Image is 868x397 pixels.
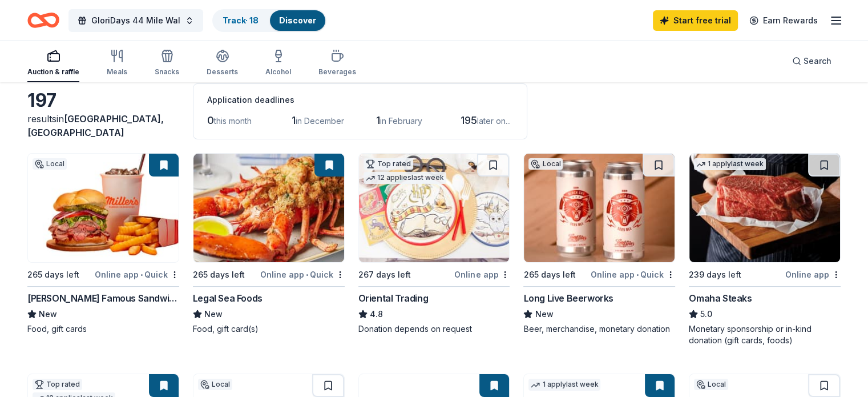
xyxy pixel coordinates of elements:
div: 197 [27,89,179,112]
div: results [27,112,179,139]
div: 1 apply last week [694,158,766,170]
div: Oriental Trading [358,291,429,305]
span: GloriDays 44 Mile Wal [91,14,180,27]
button: Auction & raffle [27,45,79,82]
img: Image for Long Live Beerworks [524,154,675,262]
div: Online app Quick [95,267,179,282]
span: Search [804,54,831,68]
div: Legal Sea Foods [193,291,263,305]
div: Online app [785,267,841,282]
span: New [204,307,223,321]
span: in December [296,116,344,126]
span: 195 [461,114,477,126]
div: Desserts [207,67,238,77]
div: Alcohol [265,67,291,77]
div: Local [694,379,728,390]
div: Local [33,158,67,170]
span: New [535,307,553,321]
img: Image for Legal Sea Foods [193,154,344,262]
a: Image for Legal Sea Foods265 days leftOnline app•QuickLegal Sea FoodsNewFood, gift card(s) [193,153,345,335]
div: Top rated [364,158,413,170]
div: Long Live Beerworks [523,291,613,305]
a: Image for Omaha Steaks 1 applylast week239 days leftOnline appOmaha Steaks5.0Monetary sponsorship... [689,153,841,346]
div: [PERSON_NAME] Famous Sandwiches [27,291,179,305]
a: Start free trial [653,10,738,31]
a: Image for Miller’s Famous SandwichesLocal265 days leftOnline app•Quick[PERSON_NAME] Famous Sandwi... [27,153,179,335]
div: Beverages [318,67,356,77]
button: Desserts [207,45,238,82]
div: Snacks [155,67,179,77]
div: Application deadlines [207,93,513,107]
button: Search [783,50,841,73]
span: 5.0 [700,307,712,321]
div: Donation depends on request [358,323,510,335]
div: Online app Quick [591,267,675,282]
div: Local [528,158,563,170]
span: • [306,270,308,279]
button: Snacks [155,45,179,82]
span: 0 [207,114,214,126]
button: Meals [107,45,127,82]
div: 265 days left [523,268,575,282]
span: [GEOGRAPHIC_DATA], [GEOGRAPHIC_DATA] [27,113,164,138]
div: Omaha Steaks [689,291,752,305]
span: 1 [376,114,380,126]
a: Image for Oriental TradingTop rated12 applieslast week267 days leftOnline appOriental Trading4.8D... [358,153,510,335]
div: Meals [107,67,127,77]
span: 1 [292,114,296,126]
div: 239 days left [689,268,741,282]
div: 265 days left [27,268,79,282]
a: Home [27,7,59,34]
div: Food, gift cards [27,323,179,335]
a: Earn Rewards [742,10,825,31]
img: Image for Omaha Steaks [689,154,840,262]
img: Image for Miller’s Famous Sandwiches [28,154,179,262]
span: this month [214,116,252,126]
div: 12 applies last week [364,172,446,184]
a: Discover [279,15,316,25]
div: Local [198,379,232,390]
span: later on... [477,116,511,126]
div: Beer, merchandise, monetary donation [523,323,675,335]
a: Image for Long Live BeerworksLocal265 days leftOnline app•QuickLong Live BeerworksNewBeer, mercha... [523,153,675,335]
img: Image for Oriental Trading [359,154,510,262]
div: Auction & raffle [27,67,79,77]
div: Online app [454,267,510,282]
div: 267 days left [358,268,411,282]
div: Monetary sponsorship or in-kind donation (gift cards, foods) [689,323,841,346]
span: 4.8 [370,307,383,321]
span: in [27,113,164,138]
div: Top rated [33,379,82,390]
button: GloriDays 44 Mile Wal [68,9,203,32]
button: Alcohol [265,45,291,82]
button: Track· 18Discover [212,9,326,32]
div: Food, gift card(s) [193,323,345,335]
span: • [636,270,639,279]
button: Beverages [318,45,356,82]
a: Track· 18 [223,15,259,25]
div: 1 apply last week [528,379,600,391]
span: in February [380,116,422,126]
span: New [39,307,57,321]
div: 265 days left [193,268,245,282]
div: Online app Quick [260,267,345,282]
span: • [140,270,143,279]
